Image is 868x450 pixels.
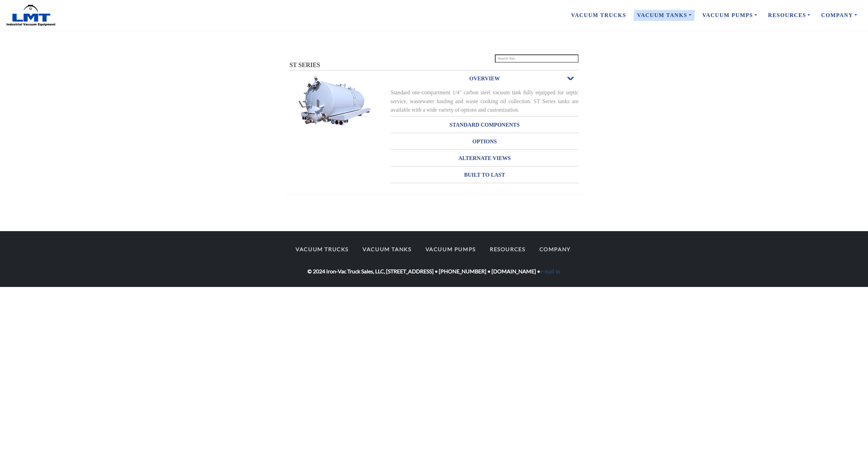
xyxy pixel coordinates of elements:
input: Search Site [495,54,579,63]
h3: ALTERNATE VIEWS [391,153,579,164]
a: Resources [763,8,816,22]
a: STANDARD COMPONENTS [391,117,579,133]
h3: STANDARD COMPONENTS [391,119,579,130]
div: © 2024 Iron-Vac Truck Sales, LLC, [STREET_ADDRESS] • [PHONE_NUMBER] • [DOMAIN_NAME] • [284,242,584,276]
h3: OVERVIEW [391,73,579,84]
a: ALTERNATE VIEWS [391,150,579,166]
a: OPTIONS [391,133,579,149]
a: OVERVIEWOpen or Close [391,70,579,86]
a: Vacuum Pumps [419,242,482,256]
a: Vacuum Tanks [356,242,417,256]
span: ST SERIES [289,62,320,68]
a: Vacuum Trucks [289,242,355,256]
a: e-mail us [540,269,560,274]
span: Open or Close [566,76,575,81]
a: Vacuum Tanks [632,8,697,22]
a: Vacuum Trucks [566,8,632,22]
a: Company [533,242,577,256]
a: Company [816,8,863,22]
h3: BUILT TO LAST [391,170,579,180]
a: Resources [484,242,532,256]
h3: OPTIONS [391,136,579,147]
div: Standard one-compartment 1/4" carbon steel vacuum tank fully equipped for septic service, wastewa... [391,88,579,114]
a: Vacuum Pumps [697,8,763,22]
a: BUILT TO LAST [391,167,579,183]
img: LMT [5,4,56,27]
img: Stacks Image 9449 [290,75,379,126]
